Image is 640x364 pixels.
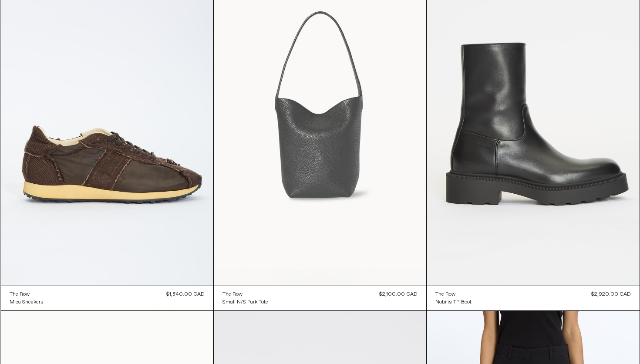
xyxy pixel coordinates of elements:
a: Mica Sneakers [10,298,44,306]
div: The Row [10,291,30,298]
div: $1,840.00 CAD [166,290,205,298]
a: Nobilis TR Boot [435,298,472,306]
div: $2,920.00 CAD [591,290,631,298]
a: The Row [435,290,472,298]
a: The Row [10,290,44,298]
a: Small N/S Park Tote [222,298,268,306]
div: Nobilis TR Boot [435,299,472,306]
div: Small N/S Park Tote [222,299,268,306]
div: $2,100.00 CAD [379,290,418,298]
div: The Row [435,291,455,298]
a: The Row [222,290,268,298]
div: The Row [222,291,243,298]
div: Mica Sneakers [10,299,44,306]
